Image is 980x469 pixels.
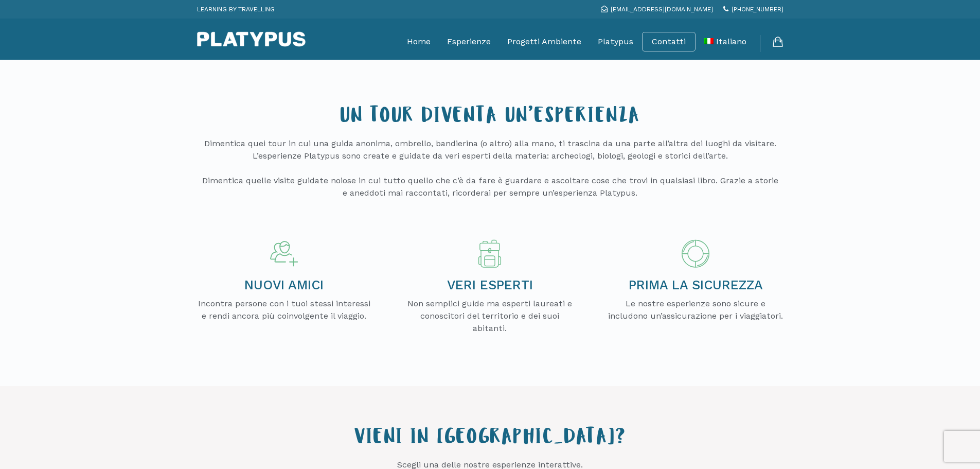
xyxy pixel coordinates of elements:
span: [EMAIL_ADDRESS][DOMAIN_NAME] [611,6,713,13]
img: Platypus [197,31,306,47]
p: Dimentica quei tour in cui una guida anonima, ombrello, bandierina (o altro) alla mano, ti trasci... [200,137,781,199]
span: VIENI IN [GEOGRAPHIC_DATA]? [354,428,627,450]
a: Esperienze [447,29,491,55]
a: Progetti Ambiente [507,29,581,55]
p: Non semplici guide ma esperti laureati e conoscitori del territorio e dei suoi abitanti. [402,298,577,335]
p: LEARNING BY TRAVELLING [197,3,275,16]
span: [PHONE_NUMBER] [732,6,783,13]
a: Italiano [704,29,746,55]
span: PRIMA LA SICUREZZA [629,277,763,292]
a: Platypus [598,29,633,55]
span: UN TOUR DIVENTA UN’ESPERIENZA [340,107,640,129]
p: Le nostre esperienze sono sicure e includono un’assicurazione per i viaggiatori. [608,298,783,322]
p: Incontra persone con i tuoi stessi interessi e rendi ancora più coinvolgente il viaggio. [197,298,372,322]
span: VERI ESPERTI [447,277,533,292]
span: Italiano [716,37,746,46]
a: Contatti [652,37,686,47]
a: [PHONE_NUMBER] [723,6,783,13]
a: [EMAIL_ADDRESS][DOMAIN_NAME] [601,6,713,13]
span: NUOVI AMICI [244,277,324,292]
a: Home [407,29,431,55]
